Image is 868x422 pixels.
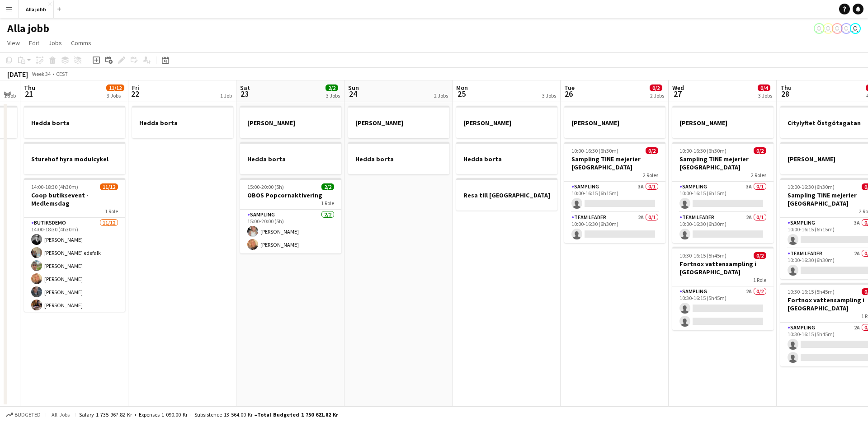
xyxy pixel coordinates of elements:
app-user-avatar: Hedda Lagerbielke [841,23,852,34]
span: Budgeted [14,412,41,418]
a: View [4,37,24,49]
app-user-avatar: Stina Dahl [814,23,825,34]
button: Alla jobb [19,0,54,18]
div: Salary 1 735 967.82 kr + Expenses 1 090.00 kr + Subsistence 13 564.00 kr = [79,411,338,418]
div: [DATE] [7,70,28,79]
span: Jobs [48,39,62,47]
span: Edit [29,39,39,47]
span: Total Budgeted 1 750 621.82 kr [257,411,338,418]
span: All jobs [50,411,71,418]
a: Edit [25,37,43,49]
app-user-avatar: August Löfgren [823,23,834,34]
h1: Alla jobb [7,22,49,35]
button: Budgeted [5,410,42,420]
a: Comms [67,37,95,49]
div: CEST [56,70,68,77]
span: View [7,39,20,47]
app-user-avatar: Hedda Lagerbielke [832,23,843,34]
a: Jobs [45,37,66,49]
span: Comms [71,39,91,47]
app-user-avatar: Emil Hasselberg [850,23,861,34]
